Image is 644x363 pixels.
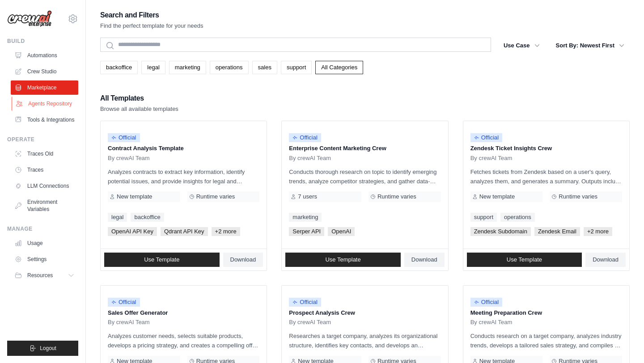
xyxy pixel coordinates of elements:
p: Sales Offer Generator [108,308,259,317]
button: Resources [11,268,78,283]
span: OpenAI API Key [108,227,157,236]
span: Use Template [507,256,542,263]
div: Operate [7,136,78,143]
span: Official [289,298,321,307]
a: Usage [11,236,78,250]
span: By crewAI Team [108,319,150,326]
span: New template [117,193,152,200]
span: Official [289,133,321,142]
p: Meeting Preparation Crew [470,308,622,317]
a: Agents Repository [12,97,79,111]
button: Use Case [498,38,545,54]
p: Conducts research on a target company, analyzes industry trends, develops a tailored sales strate... [470,331,622,350]
a: Download [585,253,626,267]
a: Automations [11,48,78,63]
span: OpenAI [328,227,355,236]
a: Use Template [467,253,582,267]
p: Prospect Analysis Crew [289,308,441,317]
p: Contract Analysis Template [108,144,259,153]
p: Analyzes contracts to extract key information, identify potential issues, and provide insights fo... [108,167,259,186]
span: Serper API [289,227,324,236]
a: sales [252,61,277,74]
a: marketing [169,61,206,74]
button: Sort By: Newest First [551,38,630,54]
img: Logo [7,10,52,27]
span: +2 more [212,227,240,236]
button: Logout [7,341,78,356]
p: Enterprise Content Marketing Crew [289,144,441,153]
span: New template [479,193,515,200]
div: Manage [7,225,78,232]
span: Download [411,256,437,263]
span: Official [108,133,140,142]
a: Download [223,253,263,267]
span: By crewAI Team [289,155,331,162]
span: Official [108,298,140,307]
span: Zendesk Subdomain [470,227,531,236]
div: Build [7,38,78,45]
a: legal [141,61,165,74]
a: Traces [11,163,78,177]
a: Traces Old [11,147,78,161]
a: support [470,213,497,222]
p: Researches a target company, analyzes its organizational structure, identifies key contacts, and ... [289,331,441,350]
span: Qdrant API Key [161,227,208,236]
span: Use Template [325,256,360,263]
span: By crewAI Team [108,155,150,162]
span: Use Template [144,256,179,263]
p: Conducts thorough research on topic to identify emerging trends, analyze competitor strategies, a... [289,167,441,186]
a: Download [404,253,445,267]
p: Zendesk Ticket Insights Crew [470,144,622,153]
a: Settings [11,252,78,266]
span: Zendesk Email [534,227,580,236]
a: LLM Connections [11,179,78,193]
span: 7 users [298,193,317,200]
span: Official [470,133,503,142]
span: By crewAI Team [289,319,331,326]
a: Environment Variables [11,195,78,216]
a: Use Template [104,253,220,267]
h2: Search and Filters [100,9,203,21]
a: Crew Studio [11,64,78,79]
a: legal [108,213,127,222]
h2: All Templates [100,92,178,105]
a: Use Template [285,253,401,267]
p: Find the perfect template for your needs [100,21,203,30]
span: +2 more [584,227,612,236]
p: Browse all available templates [100,105,178,114]
span: Official [470,298,503,307]
a: All Categories [315,61,363,74]
span: Logout [40,345,56,352]
a: support [281,61,312,74]
a: Tools & Integrations [11,113,78,127]
span: Runtime varies [377,193,416,200]
span: Runtime varies [196,193,235,200]
span: Resources [27,272,53,279]
a: operations [210,61,249,74]
p: Analyzes customer needs, selects suitable products, develops a pricing strategy, and creates a co... [108,331,259,350]
a: operations [500,213,535,222]
a: backoffice [100,61,138,74]
a: Marketplace [11,80,78,95]
span: By crewAI Team [470,155,513,162]
p: Fetches tickets from Zendesk based on a user's query, analyzes them, and generates a summary. Out... [470,167,622,186]
span: Download [593,256,619,263]
a: backoffice [131,213,164,222]
span: Download [230,256,256,263]
span: Runtime varies [559,193,597,200]
a: marketing [289,213,322,222]
span: By crewAI Team [470,319,513,326]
